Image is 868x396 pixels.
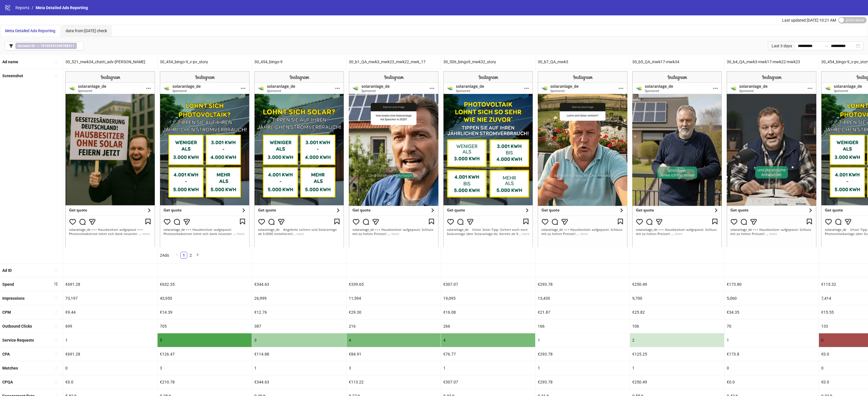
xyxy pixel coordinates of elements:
[63,305,157,319] div: €9.44
[630,375,724,389] div: €250.49
[724,333,819,347] div: 1
[724,361,819,375] div: 0
[252,291,346,305] div: 26,999
[158,375,252,389] div: €210.78
[2,352,10,356] b: CPA
[252,347,346,361] div: €114.88
[724,291,819,305] div: 5,060
[2,268,12,273] b: Ad ID
[630,291,724,305] div: 9,700
[535,305,630,319] div: €21.87
[32,5,33,11] li: /
[347,347,441,361] div: €84.91
[158,291,252,305] div: 43,950
[441,319,535,333] div: 266
[174,252,180,259] button: left
[158,305,252,319] div: €14.39
[158,319,252,333] div: 705
[768,41,794,50] div: Last 3 days
[65,71,155,247] img: Screenshot 120233490873410649
[2,366,18,370] b: Matches
[724,347,819,361] div: €173.8
[441,375,535,389] div: €307.07
[630,305,724,319] div: €25.82
[2,60,18,64] b: Ad name
[441,305,535,319] div: €16.08
[824,44,829,48] span: swap-right
[252,361,346,375] div: 1
[630,55,724,69] div: 30_b5_QA_mwk17-mwk34
[41,44,74,48] b: 10155341540788411
[63,361,157,375] div: 0
[441,333,535,347] div: 4
[441,291,535,305] div: 19,095
[63,333,157,347] div: 1
[630,319,724,333] div: 106
[252,305,346,319] div: €12.76
[181,252,187,258] a: 1
[54,74,58,78] span: sort-ascending
[63,347,157,361] div: €691.28
[252,319,346,333] div: 387
[254,71,344,247] img: Screenshot 120231219770940649
[724,319,819,333] div: 70
[2,74,23,78] b: Screenshot
[347,277,441,291] div: €339.65
[2,282,14,287] b: Spend
[54,268,58,272] span: sort-ascending
[14,5,31,11] a: Reports
[535,333,630,347] div: 1
[630,347,724,361] div: €125.25
[175,253,179,256] span: left
[54,60,58,64] span: sort-ascending
[36,5,88,10] span: Meta Detailed Ads Reporting
[54,282,58,286] span: sort-descending
[535,319,630,333] div: 166
[535,277,630,291] div: €293.78
[180,252,187,259] li: 1
[630,277,724,291] div: €250.49
[158,361,252,375] div: 3
[2,380,13,384] b: CPQA
[54,338,58,342] span: sort-ascending
[724,55,819,69] div: 30_b4_QA_mwk3-mwk17-mwk22-mwk23
[347,305,441,319] div: €29.30
[63,277,157,291] div: €691.28
[252,55,346,69] div: 30_454_bingo-9
[538,71,627,247] img: Screenshot 120233652784700649
[158,333,252,347] div: 5
[347,375,441,389] div: €113.22
[160,253,169,258] span: 2 Ads
[347,55,441,69] div: 30_b1_QA_mwk3_mwk23_mwk22_mwk_17
[347,291,441,305] div: 11,594
[2,296,25,301] b: Impressions
[349,71,438,247] img: Screenshot 120233652781330649
[63,55,157,69] div: 30_521_mwk34_chatti_adv-[PERSON_NAME]
[2,310,11,315] b: CPM
[54,324,58,328] span: sort-ascending
[194,252,201,259] button: right
[66,28,107,33] span: data from [DATE] check
[441,55,535,69] div: 30_506_bingo9_mwk32_story
[54,366,58,370] span: sort-ascending
[347,319,441,333] div: 216
[5,41,84,50] button: Account ID == 10155341540788411
[630,333,724,347] div: 2
[158,55,252,69] div: 30_454_bingo-9_v-pv_story
[252,333,346,347] div: 3
[158,277,252,291] div: €632.35
[196,253,199,256] span: right
[9,44,13,48] span: filter
[824,44,829,48] span: to
[347,361,441,375] div: 3
[18,44,35,48] b: Account ID
[63,319,157,333] div: 699
[727,71,816,247] img: Screenshot 120233652792000649
[252,277,346,291] div: €344.63
[188,252,194,258] a: 2
[174,252,180,259] li: Previous Page
[2,324,32,328] b: Outbound Clicks
[252,375,346,389] div: €344.63
[54,296,58,300] span: sort-ascending
[535,361,630,375] div: 1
